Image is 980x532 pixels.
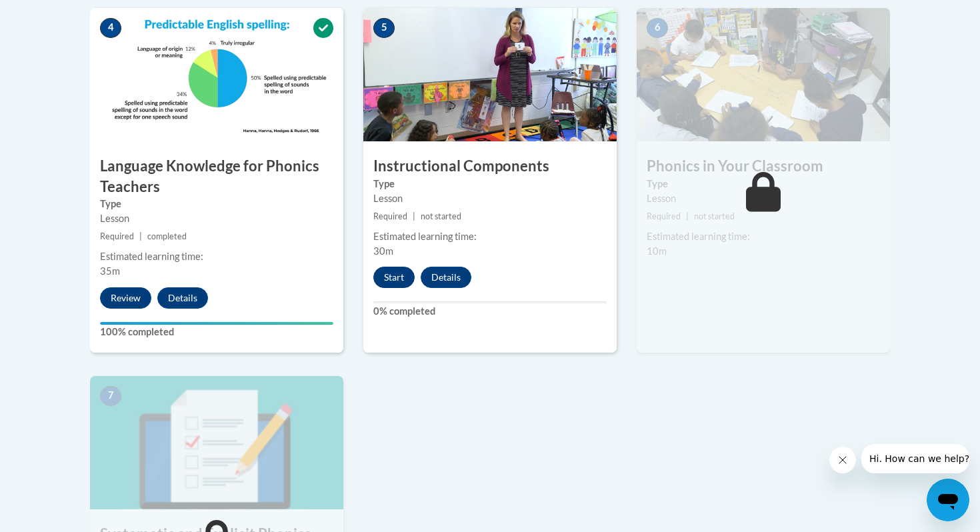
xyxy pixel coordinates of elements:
button: Details [421,267,471,288]
button: Review [100,287,151,309]
iframe: Close message [829,447,856,473]
span: 4 [100,18,121,38]
button: Details [157,287,208,309]
span: | [413,211,415,221]
span: 7 [100,386,121,406]
span: completed [147,231,187,241]
iframe: Button to launch messaging window [927,479,969,521]
div: Estimated learning time: [100,249,333,264]
label: 0% completed [373,304,607,319]
img: Course Image [363,8,617,141]
label: 100% completed [100,325,333,339]
label: Type [647,177,880,191]
span: 30m [373,245,393,257]
iframe: Message from company [861,444,969,473]
button: Start [373,267,415,288]
span: 5 [373,18,395,38]
span: 6 [647,18,668,38]
span: not started [694,211,735,221]
span: | [139,231,142,241]
label: Type [100,197,333,211]
h3: Instructional Components [363,156,617,177]
img: Course Image [90,8,343,141]
span: Required [647,211,681,221]
span: 10m [647,245,667,257]
span: not started [421,211,461,221]
div: Estimated learning time: [647,229,880,244]
span: | [686,211,689,221]
span: 35m [100,265,120,277]
img: Course Image [90,376,343,509]
label: Type [373,177,607,191]
img: Course Image [637,8,890,141]
div: Lesson [373,191,607,206]
div: Lesson [647,191,880,206]
h3: Language Knowledge for Phonics Teachers [90,156,343,197]
h3: Phonics in Your Classroom [637,156,890,177]
div: Your progress [100,322,333,325]
div: Estimated learning time: [373,229,607,244]
span: Required [100,231,134,241]
div: Lesson [100,211,333,226]
span: Required [373,211,407,221]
